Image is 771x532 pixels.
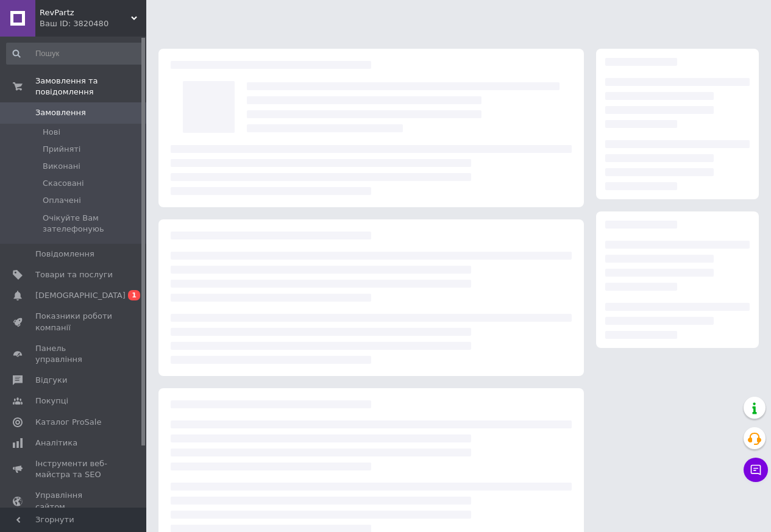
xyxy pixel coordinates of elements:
[35,438,77,449] span: Аналітика
[43,178,84,189] span: Скасовані
[35,375,67,386] span: Відгуки
[35,458,113,480] span: Інструменти веб-майстра та SEO
[35,249,94,260] span: Повідомлення
[35,76,146,98] span: Замовлення та повідомлення
[35,290,126,301] span: [DEMOGRAPHIC_DATA]
[744,458,768,482] button: Чат з покупцем
[35,417,101,428] span: Каталог ProSale
[43,195,81,206] span: Оплачені
[35,107,86,118] span: Замовлення
[128,290,140,300] span: 1
[43,161,80,172] span: Виконані
[40,18,146,29] div: Ваш ID: 3820480
[35,311,113,333] span: Показники роботи компанії
[6,43,144,65] input: Пошук
[40,7,131,18] span: RevPartz
[43,213,143,235] span: Очікуйте Вам зателефонуюь
[35,395,68,406] span: Покупці
[35,343,113,365] span: Панель управління
[43,127,60,138] span: Нові
[35,490,113,512] span: Управління сайтом
[43,144,80,155] span: Прийняті
[35,269,113,280] span: Товари та послуги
